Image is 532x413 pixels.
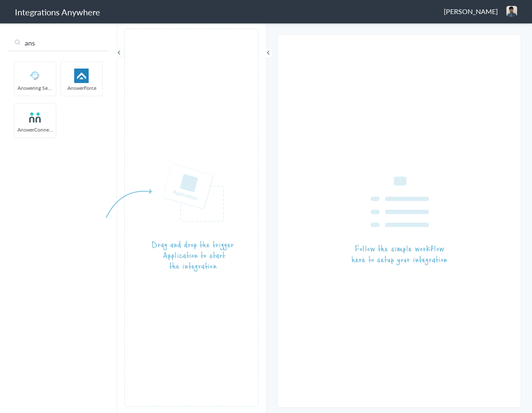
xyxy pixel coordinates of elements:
[106,163,234,272] img: instruction-trigger.png
[64,69,100,83] img: af-app-logo.svg
[14,126,56,133] span: AnswerConnect
[14,84,56,92] span: Answering Service
[15,6,100,18] h1: Integrations Anywhere
[352,177,447,265] img: instruction-workflow.png
[17,69,53,83] img: Answering_service.png
[444,6,498,16] span: [PERSON_NAME]
[17,110,53,125] img: answerconnect-logo.svg
[506,6,517,17] img: profile-pic.jpeg
[9,35,109,51] input: Search...
[61,84,102,92] span: AnswerForce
